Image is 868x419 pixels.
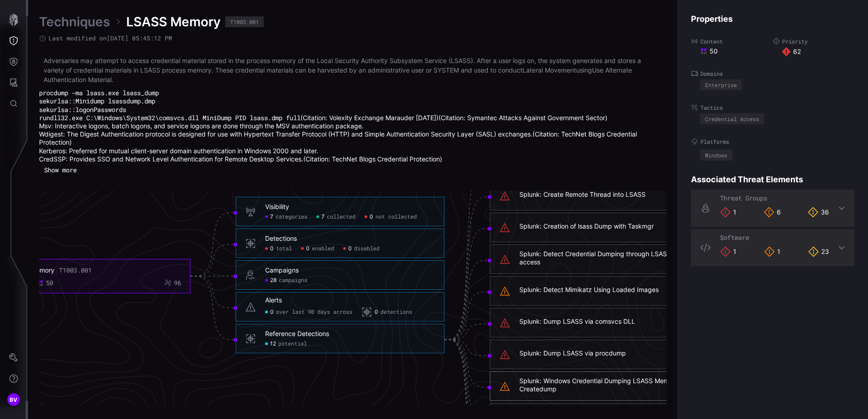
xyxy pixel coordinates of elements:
[230,19,259,24] div: T1003.001
[808,207,829,218] div: 36
[270,277,276,284] span: 28
[691,70,854,77] label: Domains
[519,377,689,393] div: Splunk: Windows Credential Dumping LSASS Memory Createdump
[691,138,854,145] label: Platforms
[519,286,659,294] div: Splunk: Detect Mimikatz Using Loaded Images
[270,308,274,316] span: 0
[39,163,82,177] button: Show more
[519,250,689,266] div: Splunk: Detect Credential Dumping through LSASS access
[270,340,276,347] span: 12
[380,308,412,316] span: detections
[0,389,27,410] button: BV
[705,152,727,158] div: Windows
[276,308,352,316] span: over last 90 days across
[39,14,110,30] a: Techniques
[39,113,301,122] code: rundll32.exe C:\Windows\System32\comsvcs.dll MiniDump PID lsass.dmp full
[107,34,172,42] time: [DATE] 05:45:12 PM
[39,147,666,155] li: Kerberos: Preferred for mutual client-server domain authentication in Windows 2000 and later.
[691,14,854,24] h4: Properties
[519,222,654,230] div: Splunk: Creation of lsass Dump with Taskmgr
[808,246,829,257] div: 23
[270,213,273,220] span: 7
[39,114,666,122] li: (Citation: Volexity Exchange Marauder [DATE])(Citation: Symantec Attacks Against Government Sector)
[270,245,274,252] span: 0
[354,245,380,252] span: disabled
[720,207,736,218] div: 1
[10,395,18,404] span: BV
[705,116,759,122] div: Credential Access
[59,266,92,274] div: T1003.001
[519,349,626,357] div: Splunk: Dump LSASS via procdump
[306,245,310,252] span: 0
[348,245,352,252] span: 0
[700,47,773,55] div: 50
[773,38,854,45] label: Priority
[265,234,297,243] div: Detections
[278,340,307,347] span: potential
[49,34,172,42] span: Last modified on
[691,104,854,111] label: Tactics
[126,14,221,30] span: LSASS Memory
[720,194,767,202] span: Threat Groups
[46,279,53,287] div: 50
[764,207,781,218] div: 6
[265,266,299,274] div: Campaigns
[276,245,292,252] span: total
[174,279,181,287] div: 96
[691,38,773,45] label: Content
[39,130,666,146] li: Wdigest: The Digest Authentication protocol is designed for use with Hypertext Transfer Protocol ...
[327,213,355,220] span: collected
[276,213,307,220] span: categories
[720,246,736,257] div: 1
[265,330,329,338] div: Reference Detections
[312,245,334,252] span: enabled
[691,174,854,185] h4: Associated Threat Elements
[375,213,417,220] span: not collected
[370,213,373,220] span: 0
[523,66,576,74] a: Lateral Movement
[44,56,662,84] p: Adversaries may attempt to access credential material stored in the process memory of the Local S...
[705,82,737,88] div: Enterprise
[39,105,126,114] code: sekurlsa::logonPasswords
[39,88,159,97] code: procdump -ma lsass.exe lsass_dump
[265,296,282,304] div: Alerts
[720,233,749,242] span: Software
[279,277,307,284] span: campaigns
[782,47,854,56] div: 62
[39,155,666,163] li: CredSSP: Provides SSO and Network Level Authentication for Remote Desktop Services.(Citation: Tec...
[519,317,635,326] div: Splunk: Dump LSASS via comsvcs DLL
[519,190,646,199] div: Splunk: Create Remote Thread into LSASS
[265,203,289,211] div: Visibility
[764,246,780,257] div: 1
[321,213,325,220] span: 7
[39,97,155,105] code: sekurlsa::Minidump lsassdump.dmp
[39,122,666,130] li: Msv: Interactive logons, batch logons, and service logons are done through the MSV authentication...
[375,308,378,316] span: 0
